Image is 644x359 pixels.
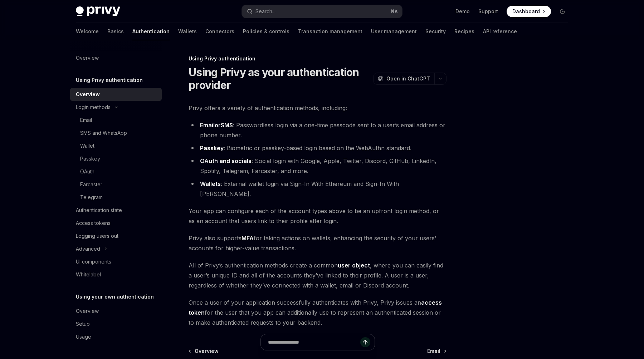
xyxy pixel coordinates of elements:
[189,233,447,253] span: Privy also supports for taking actions on wallets, enhancing the security of your users’ accounts...
[70,268,162,281] a: Whitelabel
[80,154,100,163] div: Passkey
[390,9,398,14] span: ⌘ K
[70,230,162,242] a: Logging users out
[557,6,568,17] button: Toggle dark mode
[76,320,90,328] div: Setup
[70,191,162,204] a: Telegram
[189,179,447,199] li: : External wallet login via Sign-In With Ethereum and Sign-In With [PERSON_NAME].
[189,103,447,113] span: Privy offers a variety of authentication methods, including:
[189,206,447,226] span: Your app can configure each of the account types above to be an upfront login method, or as an ac...
[76,333,91,341] div: Usage
[70,152,162,165] a: Passkey
[298,23,362,40] a: Transaction management
[76,307,99,315] div: Overview
[178,23,197,40] a: Wallets
[70,204,162,217] a: Authentication state
[70,51,162,64] a: Overview
[76,257,111,266] div: UI components
[425,23,446,40] a: Security
[80,129,127,137] div: SMS and WhatsApp
[70,330,162,343] a: Usage
[338,262,370,269] a: user object
[189,260,447,290] span: All of Privy’s authentication methods create a common , where you can easily find a user’s unique...
[107,23,124,40] a: Basics
[189,55,447,62] div: Using Privy authentication
[455,8,470,15] a: Demo
[242,5,402,18] button: Search...⌘K
[132,23,170,40] a: Authentication
[76,6,120,16] img: dark logo
[76,103,111,112] div: Login methods
[189,120,447,140] li: : Passwordless login via a one-time passcode sent to a user’s email address or phone number.
[221,122,233,129] a: SMS
[200,122,215,129] a: Email
[483,23,517,40] a: API reference
[255,7,275,16] div: Search...
[76,245,100,253] div: Advanced
[76,23,99,40] a: Welcome
[200,122,233,129] strong: or
[76,270,101,279] div: Whitelabel
[80,180,102,189] div: Farcaster
[80,142,94,150] div: Wallet
[360,337,370,347] button: Send message
[80,167,94,176] div: OAuth
[76,76,143,84] h5: Using Privy authentication
[386,75,430,82] span: Open in ChatGPT
[189,143,447,153] li: : Biometric or passkey-based login based on the WebAuthn standard.
[200,144,224,152] a: Passkey
[70,178,162,191] a: Farcaster
[80,116,92,124] div: Email
[70,255,162,268] a: UI components
[200,157,252,165] a: OAuth and socials
[76,54,99,62] div: Overview
[70,88,162,101] a: Overview
[76,206,122,215] div: Authentication state
[200,180,221,188] a: Wallets
[76,232,118,240] div: Logging users out
[454,23,474,40] a: Recipes
[70,114,162,127] a: Email
[76,292,154,301] h5: Using your own authentication
[205,23,234,40] a: Connectors
[512,8,540,15] span: Dashboard
[70,217,162,230] a: Access tokens
[76,90,100,99] div: Overview
[70,165,162,178] a: OAuth
[70,318,162,330] a: Setup
[478,8,498,15] a: Support
[507,6,551,17] a: Dashboard
[189,156,447,176] li: : Social login with Google, Apple, Twitter, Discord, GitHub, LinkedIn, Spotify, Telegram, Farcast...
[373,73,434,85] button: Open in ChatGPT
[80,193,103,202] div: Telegram
[241,235,254,242] a: MFA
[189,66,370,92] h1: Using Privy as your authentication provider
[189,297,447,328] span: Once a user of your application successfully authenticates with Privy, Privy issues an for the us...
[243,23,289,40] a: Policies & controls
[70,139,162,152] a: Wallet
[70,305,162,318] a: Overview
[76,219,111,227] div: Access tokens
[70,127,162,139] a: SMS and WhatsApp
[371,23,417,40] a: User management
